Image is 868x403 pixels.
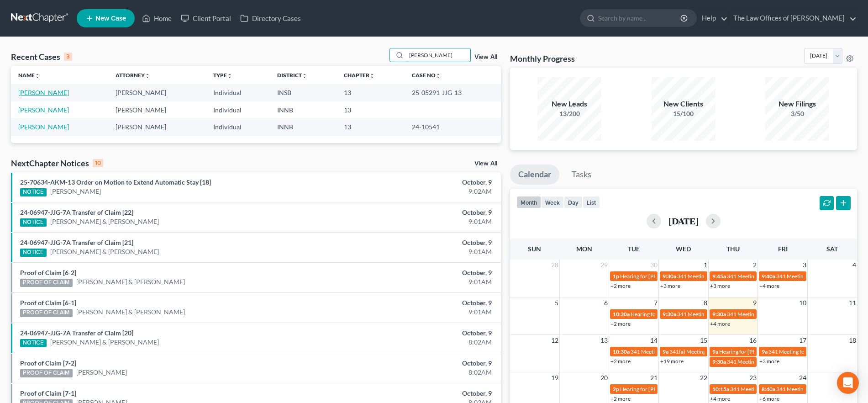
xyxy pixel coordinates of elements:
span: 10 [798,297,807,308]
span: 1 [703,260,708,270]
input: Search by name... [406,48,470,62]
span: 3 [802,260,807,270]
a: View All [474,54,497,60]
span: 20 [600,372,609,383]
a: [PERSON_NAME] [50,187,101,196]
span: 19 [550,372,559,383]
span: Sun [528,245,541,253]
a: Directory Cases [236,10,305,27]
span: Thu [726,245,740,253]
div: 8:02AM [341,338,492,347]
td: 13 [337,118,405,135]
span: 11 [848,297,857,308]
div: 13/200 [537,109,601,118]
a: The Law Offices of [PERSON_NAME] [729,10,857,27]
span: 8 [703,297,708,308]
a: Chapterunfold_more [344,72,375,79]
span: 341 Meeting for [PERSON_NAME] & [PERSON_NAME] [631,348,761,355]
span: 341 Meeting for [PERSON_NAME] & [PERSON_NAME] [727,273,857,280]
div: 8:02AM [341,368,492,377]
span: 9 [752,297,758,308]
a: +19 more [660,358,684,365]
div: PROOF OF CLAIM [20,279,73,287]
span: 22 [699,372,708,383]
div: NOTICE [20,188,47,196]
span: Hearing for [PERSON_NAME] [631,311,702,318]
span: 17 [798,335,807,346]
div: October, 9 [341,389,492,398]
span: 8:40a [762,386,775,392]
span: 28 [550,260,559,270]
span: 9:30a [663,311,676,318]
div: NOTICE [20,218,47,227]
div: New Clients [652,99,715,109]
a: +4 more [759,282,779,289]
td: [PERSON_NAME] [108,118,205,135]
a: Proof of Claim [6-2] [20,269,76,276]
span: 9:30a [712,358,726,365]
a: +3 more [710,282,730,289]
span: Mon [576,245,592,253]
a: +6 more [759,395,779,402]
span: 9:30a [712,311,726,318]
div: NOTICE [20,249,47,257]
span: 24 [798,372,807,383]
a: Home [137,10,176,27]
a: +3 more [759,358,779,365]
a: +4 more [710,320,730,327]
a: [PERSON_NAME] & [PERSON_NAME] [50,338,159,347]
div: Recent Cases [11,51,72,62]
span: 10:30a [613,348,630,355]
a: 24-06947-JJG-7A Transfer of Claim [21] [20,239,133,246]
div: October, 9 [341,178,492,187]
div: October, 9 [341,268,492,277]
span: 341 Meeting for [PERSON_NAME] [776,386,858,392]
div: 9:01AM [341,277,492,286]
span: 12 [550,335,559,346]
span: 341 Meeting for [PERSON_NAME] [730,386,812,392]
span: 9a [712,348,718,355]
a: Attorneyunfold_more [116,72,150,79]
span: Sat [826,245,838,253]
a: [PERSON_NAME] [18,123,69,131]
span: 341 Meeting for [PERSON_NAME] [677,311,759,318]
span: 1p [613,273,619,280]
a: +4 more [710,395,730,402]
a: [PERSON_NAME] [18,89,69,96]
div: 9:01AM [341,308,492,317]
span: 9a [762,348,768,355]
input: Search by name... [598,10,682,27]
td: [PERSON_NAME] [108,101,205,118]
td: 24-10541 [405,118,500,135]
span: Hearing for [PERSON_NAME] [719,348,790,355]
div: October, 9 [341,208,492,217]
span: 10:30a [613,311,630,318]
a: +2 more [610,282,631,289]
div: October, 9 [341,359,492,368]
div: 9:01AM [341,217,492,226]
span: 16 [748,335,758,346]
td: Individual [206,101,270,118]
a: +2 more [610,320,631,327]
a: Help [697,10,728,27]
i: unfold_more [145,73,150,79]
a: [PERSON_NAME] & [PERSON_NAME] [50,217,159,226]
td: Individual [206,84,270,101]
a: 24-06947-JJG-7A Transfer of Claim [20] [20,329,133,337]
span: Hearing for [PERSON_NAME] [620,386,691,392]
span: 9a [663,348,668,355]
td: INNB [270,101,337,118]
span: 341(a) Meeting for [PERSON_NAME] [669,348,758,355]
span: 21 [649,372,658,383]
span: 30 [649,260,658,270]
div: 10 [93,159,103,167]
span: 9:30a [663,273,676,280]
td: 13 [337,101,405,118]
div: October, 9 [341,298,492,308]
span: 341 Meeting for [PERSON_NAME] [727,358,809,365]
a: [PERSON_NAME] [76,368,127,377]
td: 13 [337,84,405,101]
i: unfold_more [35,73,40,79]
a: 25-70634-AKM-13 Order on Motion to Extend Automatic Stay [18] [20,178,211,186]
a: Proof of Claim [7-1] [20,389,76,397]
